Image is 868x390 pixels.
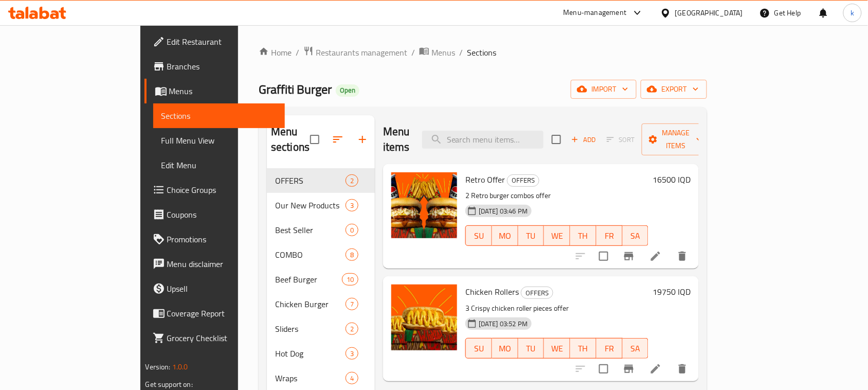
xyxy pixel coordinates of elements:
[570,338,596,359] button: TH
[259,78,332,101] span: Graffiti Burger
[571,80,637,99] button: import
[346,323,358,335] div: items
[153,128,285,153] a: Full Menu View
[146,360,171,374] span: Version:
[346,347,358,360] div: items
[144,54,285,79] a: Branches
[650,127,702,152] span: Manage items
[391,172,457,238] img: Retro Offer
[275,372,346,384] span: Wraps
[275,249,346,261] span: COMBO
[167,60,277,73] span: Branches
[144,252,285,276] a: Menu disclaimer
[670,357,695,381] button: delete
[172,360,188,374] span: 1.0.0
[574,228,592,243] span: TH
[564,7,627,19] div: Menu-management
[316,46,407,59] span: Restaurants management
[167,184,277,196] span: Choice Groups
[342,273,358,286] div: items
[544,338,570,359] button: WE
[601,341,619,356] span: FR
[271,124,310,155] h2: Menu sections
[653,172,691,187] h6: 16500 IQD
[670,244,695,269] button: delete
[346,174,358,187] div: items
[521,287,553,299] div: OFFERS
[346,176,358,186] span: 2
[167,332,277,344] span: Grocery Checklist
[144,276,285,301] a: Upsell
[275,323,346,335] div: Sliders
[596,338,623,359] button: FR
[546,129,567,150] span: Select section
[144,29,285,54] a: Edit Restaurant
[579,83,628,96] span: import
[144,301,285,326] a: Coverage Report
[623,225,649,246] button: SA
[518,225,545,246] button: TU
[275,174,346,187] span: OFFERS
[346,372,358,384] div: items
[161,134,277,147] span: Full Menu View
[350,127,375,152] button: Add section
[649,83,699,96] span: export
[346,199,358,211] div: items
[346,324,358,334] span: 2
[465,189,648,202] p: 2 Retro burger combos offer
[627,228,645,243] span: SA
[851,7,854,19] span: k
[267,218,375,242] div: Best Seller0
[522,341,540,356] span: TU
[169,85,277,97] span: Menus
[161,159,277,171] span: Edit Menu
[649,363,662,375] a: Edit menu item
[411,46,415,59] li: /
[167,258,277,270] span: Menu disclaimer
[275,224,346,236] span: Best Seller
[642,123,711,155] button: Manage items
[521,287,553,299] span: OFFERS
[144,326,285,350] a: Grocery Checklist
[153,153,285,178] a: Edit Menu
[259,46,707,59] nav: breadcrumb
[342,275,358,285] span: 10
[267,316,375,341] div: Sliders2
[161,110,277,122] span: Sections
[275,298,346,310] span: Chicken Burger
[600,132,642,148] span: Select section first
[548,341,566,356] span: WE
[144,227,285,252] a: Promotions
[518,338,545,359] button: TU
[346,224,358,236] div: items
[275,347,346,360] span: Hot Dog
[653,285,691,299] h6: 19750 IQD
[617,357,641,381] button: Branch-specific-item
[275,199,346,211] div: Our New Products
[304,129,325,150] span: Select all sections
[570,134,598,146] span: Add
[601,228,619,243] span: FR
[593,245,614,267] span: Select to update
[508,174,539,186] span: OFFERS
[465,284,519,299] span: Chicken Rollers
[574,341,592,356] span: TH
[391,285,457,350] img: Chicken Rollers
[296,46,299,59] li: /
[465,172,505,187] span: Retro Offer
[470,341,488,356] span: SU
[153,103,285,128] a: Sections
[267,168,375,193] div: OFFERS2
[275,273,342,286] div: Beef Burger
[336,84,359,97] div: Open
[627,341,645,356] span: SA
[422,131,544,149] input: search
[617,244,641,269] button: Branch-specific-item
[570,225,596,246] button: TH
[346,299,358,309] span: 7
[267,267,375,292] div: Beef Burger10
